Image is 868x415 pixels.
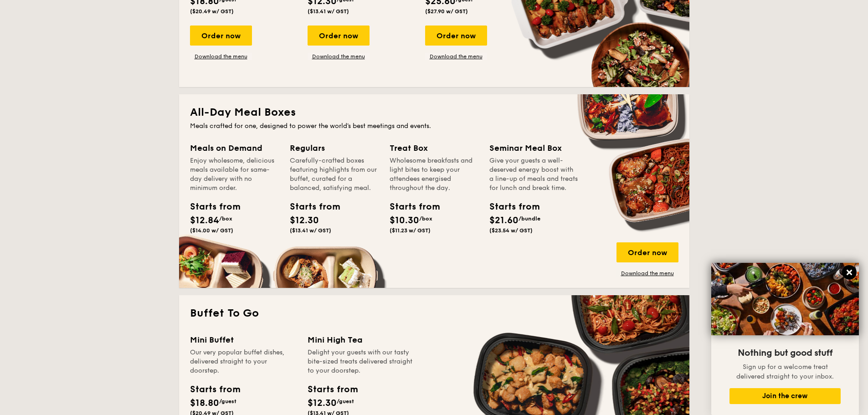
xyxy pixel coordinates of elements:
span: ($13.41 w/ GST) [290,227,331,234]
div: Mini High Tea [308,333,414,346]
span: $18.80 [190,398,219,409]
span: /guest [219,398,236,405]
div: Starts from [290,200,331,214]
div: Carefully-crafted boxes featuring highlights from our buffet, curated for a balanced, satisfying ... [290,156,379,193]
button: Close [842,265,857,280]
div: Starts from [190,383,240,396]
span: ($13.41 w/ GST) [308,8,349,15]
a: Download the menu [308,53,370,60]
span: ($23.54 w/ GST) [489,227,533,234]
img: DSC07876-Edit02-Large.jpeg [711,263,859,335]
div: Starts from [390,200,431,214]
span: ($14.00 w/ GST) [190,227,233,234]
span: /guest [337,398,354,405]
div: Order now [308,26,370,46]
div: Starts from [308,383,357,396]
div: Regulars [290,142,379,154]
div: Mini Buffet [190,333,297,346]
span: Nothing but good stuff [738,348,832,359]
span: $12.30 [290,215,319,226]
div: Wholesome breakfasts and light bites to keep your attendees energised throughout the day. [390,156,478,193]
span: $10.30 [390,215,419,226]
span: $12.30 [308,398,337,409]
span: /box [219,215,232,222]
div: Order now [425,26,487,46]
span: $21.60 [489,215,519,226]
div: Seminar Meal Box [489,142,578,154]
span: Sign up for a welcome treat delivered straight to your inbox. [736,363,834,380]
span: ($11.23 w/ GST) [390,227,431,234]
span: /box [419,215,432,222]
h2: Buffet To Go [190,306,678,321]
div: Starts from [489,200,530,214]
a: Download the menu [190,53,252,60]
div: Meals on Demand [190,142,279,154]
div: Treat Box [390,142,478,154]
a: Download the menu [425,53,487,60]
a: Download the menu [616,270,678,277]
div: Give your guests a well-deserved energy boost with a line-up of meals and treats for lunch and br... [489,156,578,193]
div: Enjoy wholesome, delicious meals available for same-day delivery with no minimum order. [190,156,279,193]
h2: All-Day Meal Boxes [190,105,678,120]
span: ($20.49 w/ GST) [190,8,234,15]
span: /bundle [519,215,540,222]
button: Join the crew [729,388,841,404]
div: Delight your guests with our tasty bite-sized treats delivered straight to your doorstep. [308,348,414,375]
div: Meals crafted for one, designed to power the world's best meetings and events. [190,122,678,131]
span: $12.84 [190,215,219,226]
div: Our very popular buffet dishes, delivered straight to your doorstep. [190,348,297,375]
span: ($27.90 w/ GST) [425,8,468,15]
div: Order now [190,26,252,46]
div: Starts from [190,200,231,214]
div: Order now [616,242,678,262]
